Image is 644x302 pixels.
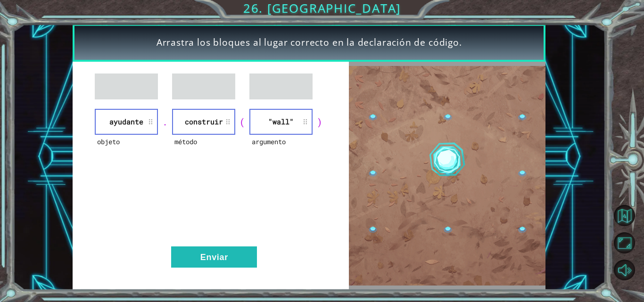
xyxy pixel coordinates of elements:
[235,115,249,129] div: (
[95,135,158,161] div: objeto
[158,115,172,129] div: .
[95,109,158,135] li: ayudante
[249,109,313,135] li: "wall"
[172,135,235,161] div: método
[614,232,635,253] button: Maximizar navegador
[615,202,644,229] a: Volver al mapa
[172,109,235,135] li: construir
[157,36,462,49] span: Arrastra los bloques al lugar correcto en la declaración de código.
[349,66,545,285] img: Interactive Art
[249,135,313,161] div: argumento
[614,260,635,281] button: Sonido apagado
[313,115,327,129] div: )
[171,246,257,268] button: Enviar
[614,205,635,226] button: Volver al mapa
